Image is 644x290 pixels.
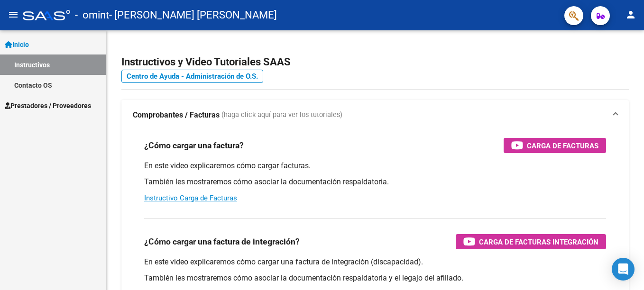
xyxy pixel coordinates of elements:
[456,234,606,249] button: Carga de Facturas Integración
[75,5,109,26] span: - omint
[479,236,598,248] span: Carga de Facturas Integración
[109,5,277,26] span: - [PERSON_NAME] [PERSON_NAME]
[612,258,635,281] div: Open Intercom Messenger
[121,100,629,130] mat-expansion-panel-header: Comprobantes / Facturas (haga click aquí para ver los tutoriales)
[121,70,263,83] a: Centro de Ayuda - Administración de O.S.
[144,273,606,283] p: También les mostraremos cómo asociar la documentación respaldatoria y el legajo del afiliado.
[5,39,29,50] span: Inicio
[221,110,342,120] span: (haga click aquí para ver los tutoriales)
[5,100,91,111] span: Prestadores / Proveedores
[527,140,598,152] span: Carga de Facturas
[144,161,606,171] p: En este video explicaremos cómo cargar facturas.
[144,194,237,202] a: Instructivo Carga de Facturas
[144,235,300,248] h3: ¿Cómo cargar una factura de integración?
[144,257,606,267] p: En este video explicaremos cómo cargar una factura de integración (discapacidad).
[144,139,244,152] h3: ¿Cómo cargar una factura?
[144,177,606,187] p: También les mostraremos cómo asociar la documentación respaldatoria.
[8,9,19,20] mat-icon: menu
[133,110,220,120] strong: Comprobantes / Facturas
[121,53,629,71] h2: Instructivos y Video Tutoriales SAAS
[625,9,636,20] mat-icon: person
[504,138,606,153] button: Carga de Facturas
